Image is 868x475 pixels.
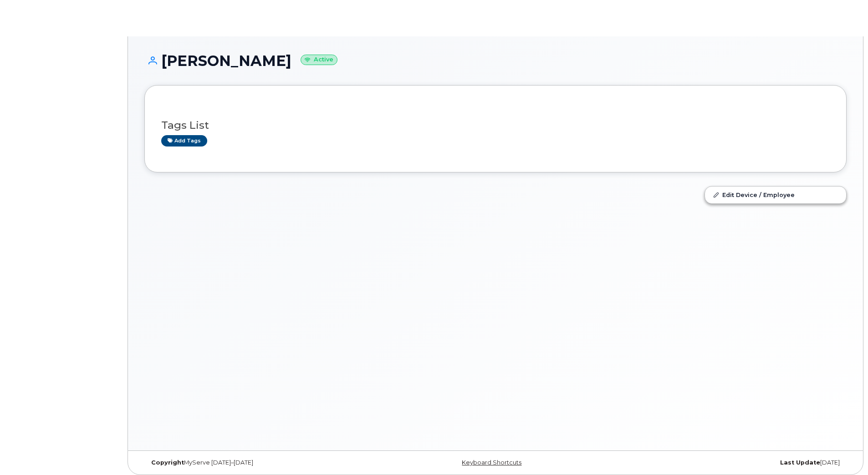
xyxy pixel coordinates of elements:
[151,459,184,466] strong: Copyright
[462,459,521,466] a: Keyboard Shortcuts
[161,120,830,131] h3: Tags List
[613,459,847,466] div: [DATE]
[780,459,820,466] strong: Last Update
[144,459,378,466] div: MyServe [DATE]–[DATE]
[705,187,846,203] a: Edit Device / Employee
[301,55,337,65] small: Active
[144,53,847,69] h1: [PERSON_NAME]
[161,135,207,147] a: Add tags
